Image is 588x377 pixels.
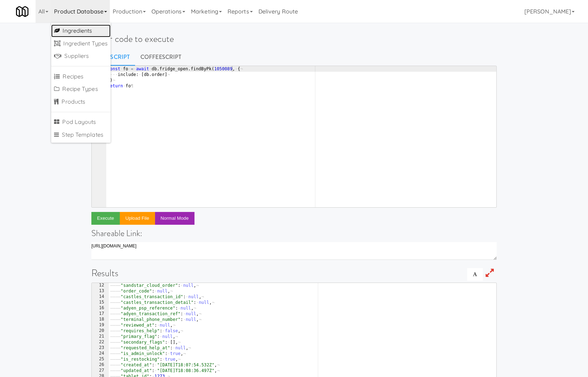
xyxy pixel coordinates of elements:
[91,212,120,225] button: Execute
[120,212,155,225] button: Upload file
[51,83,111,95] a: Recipe Types
[92,294,109,300] div: 14
[91,48,135,66] a: Javascript
[92,334,109,339] div: 21
[91,242,497,260] textarea: [URL][DOMAIN_NAME]
[91,268,497,278] h1: Results
[92,311,109,317] div: 17
[16,5,28,18] img: Micromart
[51,129,111,141] a: Step Templates
[92,283,109,288] div: 12
[92,368,109,373] div: 27
[92,317,109,322] div: 18
[92,351,109,356] div: 24
[92,300,109,305] div: 15
[92,339,109,345] div: 22
[91,34,497,44] h1: Enter code to execute
[92,322,109,328] div: 19
[92,356,109,362] div: 25
[135,48,187,66] a: CoffeeScript
[51,24,111,37] a: Ingredients
[92,288,109,294] div: 13
[92,362,109,368] div: 26
[92,305,109,311] div: 16
[92,328,109,334] div: 20
[51,37,111,50] a: Ingredient Types
[155,212,194,225] button: Normal Mode
[51,116,111,129] a: Pod Layouts
[92,345,109,351] div: 23
[51,70,111,83] a: Recipes
[51,50,111,62] a: Suppliers
[91,229,497,238] h4: Shareable Link:
[51,95,111,108] a: Products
